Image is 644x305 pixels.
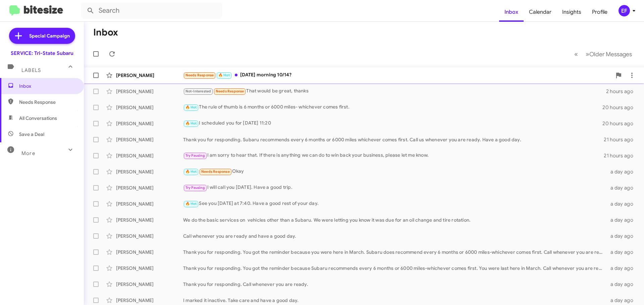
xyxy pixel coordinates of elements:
[183,184,606,192] div: I will call you [DATE]. Have a good trip.
[116,120,183,127] div: [PERSON_NAME]
[183,71,612,79] div: [DATE] morning 10/14?
[19,99,76,105] span: Needs Response
[606,217,639,223] div: a day ago
[19,83,76,89] span: Inbox
[183,265,606,272] div: Thank you for responding. You got the reminder because Subaru recommends every 6 months or 6000 m...
[21,150,35,156] span: More
[93,27,118,38] h1: Inbox
[19,131,44,138] span: Save a Deal
[606,281,639,288] div: a day ago
[183,200,606,208] div: See you [DATE] at 7:40. Have a good rest of your day.
[185,121,197,126] span: 🔥 Hot
[116,217,183,223] div: [PERSON_NAME]
[574,50,578,58] span: «
[604,136,639,143] div: 21 hours ago
[589,51,632,58] span: Older Messages
[183,87,606,95] div: That would be great, thanks
[183,136,604,143] div: Thank you for responding. Subaru recommends every 6 months or 6000 miles whichever comes first. C...
[185,169,197,174] span: 🔥 Hot
[9,28,75,44] a: Special Campaign
[116,168,183,175] div: [PERSON_NAME]
[571,47,636,61] nav: Page navigation example
[602,120,639,127] div: 20 hours ago
[586,50,589,58] span: »
[116,265,183,272] div: [PERSON_NAME]
[183,249,606,255] div: Thank you for responding. You got the reminder because you were here in March. Subaru does recomm...
[602,104,639,111] div: 20 hours ago
[116,72,183,79] div: [PERSON_NAME]
[218,73,230,77] span: 🔥 Hot
[116,201,183,207] div: [PERSON_NAME]
[557,2,587,22] a: Insights
[185,73,214,77] span: Needs Response
[606,168,639,175] div: a day ago
[183,168,606,175] div: Okay
[116,104,183,111] div: [PERSON_NAME]
[613,5,637,16] button: EF
[183,297,606,304] div: I marked it inactive. Take care and have a good day.
[29,32,70,39] span: Special Campaign
[570,47,582,61] button: Previous
[183,103,602,111] div: The rule of thumb is 6 months or 6000 miles- whichever comes first.
[185,105,197,109] span: 🔥 Hot
[183,120,602,127] div: I scheduled you for [DATE] 11:20
[185,89,211,93] span: Not-Interested
[183,152,604,159] div: I am sorry to hear that. If there is anything we can do to win back your business, please let me ...
[185,202,197,206] span: 🔥 Hot
[606,184,639,191] div: a day ago
[116,249,183,255] div: [PERSON_NAME]
[619,5,630,16] div: EF
[116,88,183,95] div: [PERSON_NAME]
[183,217,606,223] div: We do the basic services on vehicles other than a Subaru. We were letting you know it was due for...
[116,233,183,239] div: [PERSON_NAME]
[587,2,613,22] a: Profile
[604,152,639,159] div: 21 hours ago
[116,184,183,191] div: [PERSON_NAME]
[582,47,636,61] button: Next
[183,281,606,288] div: Thank you for responding. Call whenever you are ready.
[116,136,183,143] div: [PERSON_NAME]
[185,185,205,190] span: Try Pausing
[606,233,639,239] div: a day ago
[606,201,639,207] div: a day ago
[606,249,639,255] div: a day ago
[21,67,41,73] span: Labels
[606,265,639,272] div: a day ago
[524,2,557,22] a: Calendar
[116,152,183,159] div: [PERSON_NAME]
[499,2,524,22] a: Inbox
[216,89,244,93] span: Needs Response
[116,297,183,304] div: [PERSON_NAME]
[116,281,183,288] div: [PERSON_NAME]
[201,169,230,174] span: Needs Response
[606,88,639,95] div: 2 hours ago
[185,153,205,158] span: Try Pausing
[183,233,606,239] div: Call whenever you are ready and have a good day.
[606,297,639,304] div: a day ago
[19,115,57,122] span: All Conversations
[81,3,222,19] input: Search
[11,50,73,57] div: SERVICE: Tri-State Subaru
